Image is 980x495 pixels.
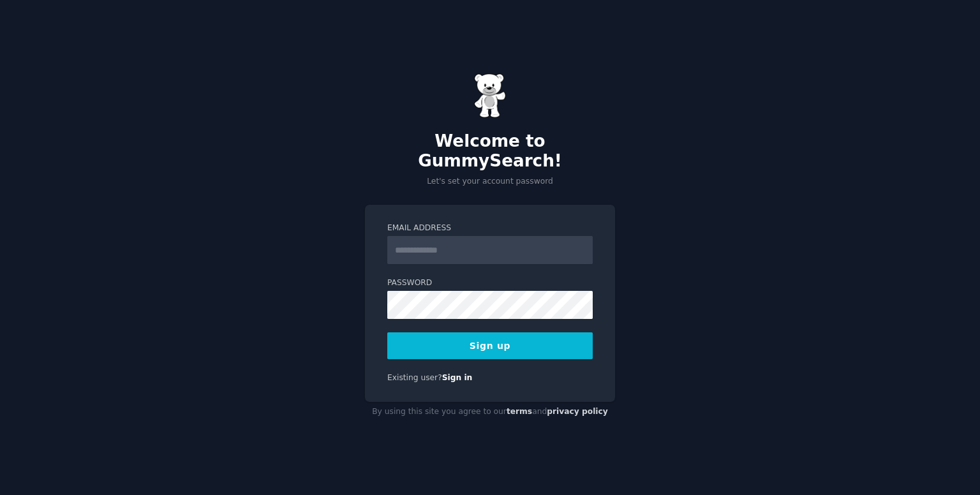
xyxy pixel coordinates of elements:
a: Sign in [442,373,473,382]
span: Existing user? [387,373,442,382]
button: Sign up [387,332,593,359]
label: Email Address [387,223,593,234]
img: Gummy Bear [474,73,506,118]
a: privacy policy [547,407,608,416]
div: By using this site you agree to our and [365,402,615,422]
label: Password [387,277,593,289]
h2: Welcome to GummySearch! [365,131,615,172]
a: terms [507,407,532,416]
p: Let's set your account password [365,176,615,188]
